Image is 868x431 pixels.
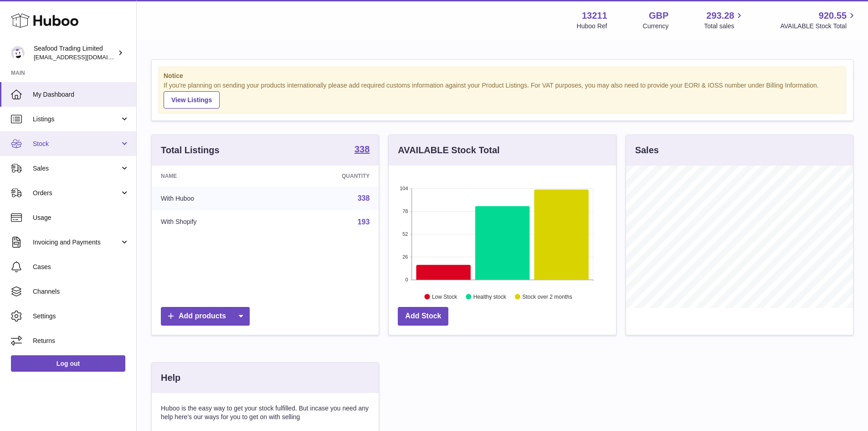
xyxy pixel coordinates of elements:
[704,10,745,31] a: 293.28 Total sales
[33,189,120,197] span: Orders
[403,231,408,237] text: 52
[161,372,180,384] h3: Help
[33,337,129,345] span: Returns
[34,53,134,61] span: [EMAIL_ADDRESS][DOMAIN_NAME]
[643,22,669,31] div: Currency
[354,145,370,154] strong: 338
[635,144,659,156] h3: Sales
[164,91,220,109] a: View Listings
[33,140,120,148] span: Stock
[152,187,274,210] td: With Huboo
[358,194,370,202] a: 338
[473,293,507,300] text: Healthy stock
[274,166,379,187] th: Quantity
[358,218,370,226] a: 193
[403,208,408,214] text: 78
[398,144,499,156] h3: AVAILABLE Stock Total
[33,164,120,173] span: Sales
[398,307,448,326] a: Add Stock
[780,10,857,31] a: 920.55 AVAILABLE Stock Total
[11,46,25,60] img: online@rickstein.com
[354,145,370,156] a: 338
[400,186,408,191] text: 104
[706,10,734,22] span: 293.28
[33,213,129,222] span: Usage
[432,293,457,300] text: Low Stock
[164,72,841,80] strong: Notice
[704,22,745,31] span: Total sales
[582,10,607,22] strong: 13211
[577,22,607,31] div: Huboo Ref
[164,81,841,109] div: If you're planning on sending your products internationally please add required customs informati...
[152,210,274,234] td: With Shopify
[33,238,120,247] span: Invoicing and Payments
[819,10,847,22] span: 920.55
[33,263,129,271] span: Cases
[33,312,129,321] span: Settings
[33,90,129,99] span: My Dashboard
[33,287,129,296] span: Channels
[161,404,370,421] p: Huboo is the easy way to get your stock fulfilled. But incase you need any help here's our ways f...
[161,144,220,156] h3: Total Listings
[161,307,250,326] a: Add products
[780,22,857,31] span: AVAILABLE Stock Total
[403,254,408,260] text: 26
[34,44,116,62] div: Seafood Trading Limited
[406,277,408,282] text: 0
[523,293,572,300] text: Stock over 2 months
[152,166,274,187] th: Name
[649,10,668,22] strong: GBP
[33,115,120,124] span: Listings
[11,355,125,372] a: Log out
